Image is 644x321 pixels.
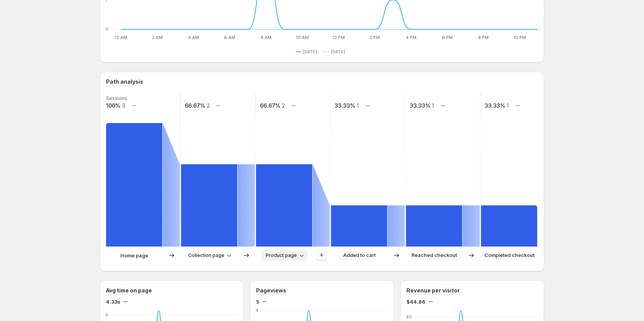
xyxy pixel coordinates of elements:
[513,35,526,40] text: 10 PM
[106,298,120,306] span: 4.33s
[207,102,210,109] text: 2
[432,102,434,109] text: 1
[256,287,286,294] h3: Pageviews
[406,314,412,319] text: 40
[181,164,237,247] path: Collection page-f2bed1e43ff6e48c: 2
[442,35,453,40] text: 6 PM
[410,102,430,109] text: 33.33%
[105,312,108,318] text: 4
[106,102,120,109] text: 100%
[115,35,127,40] text: 12 AM
[343,251,376,259] p: Added to cart
[296,47,320,56] button: [DATE]
[331,49,345,55] span: [DATE]
[185,102,205,109] text: 66.67%
[406,35,416,40] text: 4 PM
[282,102,285,109] text: 2
[303,49,317,55] span: [DATE]
[357,102,359,109] text: 1
[406,205,462,247] path: Reached checkout: 1
[484,251,534,259] p: Completed checkout
[485,102,505,109] text: 33.33%
[152,35,163,40] text: 2 AM
[105,26,108,32] text: 0
[184,250,235,261] button: Collection page
[335,102,355,109] text: 33.33%
[507,102,509,109] text: 1
[411,251,457,259] p: Reached checkout
[331,205,387,247] path: Added to cart: 1
[122,102,125,109] text: 3
[256,298,259,306] span: 5
[266,252,297,258] span: Product page
[481,205,537,247] path: Completed checkout: 1
[478,35,489,40] text: 8 PM
[120,252,148,259] p: Home page
[332,35,345,40] text: 12 PM
[261,250,308,261] button: Product page
[261,35,271,40] text: 8 AM
[260,102,280,109] text: 66.67%
[324,47,348,56] button: [DATE]
[224,35,235,40] text: 6 AM
[369,35,380,40] text: 2 PM
[106,78,143,86] h3: Path analysis
[106,95,127,101] text: Sessions
[106,287,152,294] h3: Avg time on page
[406,287,460,294] h3: Revenue per visitor
[188,252,224,258] span: Collection page
[296,35,309,40] text: 10 AM
[188,35,199,40] text: 4 AM
[255,307,258,313] text: 4
[406,298,425,306] span: $44.86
